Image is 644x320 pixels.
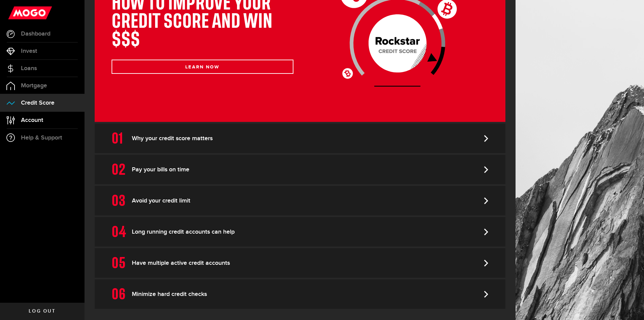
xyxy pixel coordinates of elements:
a: Have multiple active credit accounts [95,248,505,278]
span: Log out [29,309,55,314]
button: LEARN NOW [112,60,293,74]
a: Minimize hard credit checks [95,279,505,309]
button: Open LiveChat chat widget [5,3,26,23]
span: Dashboard [21,31,50,37]
span: Loans [21,65,37,71]
span: Credit Score [21,100,54,106]
span: Help & Support [21,135,62,141]
a: Why your credit score matters [95,124,505,153]
a: Pay your bills on time [95,155,505,184]
span: Mortgage [21,83,47,89]
span: Account [21,117,43,123]
a: Long running credit accounts can help [95,217,505,247]
span: Invest [21,48,37,54]
a: Avoid your credit limit [95,186,505,215]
